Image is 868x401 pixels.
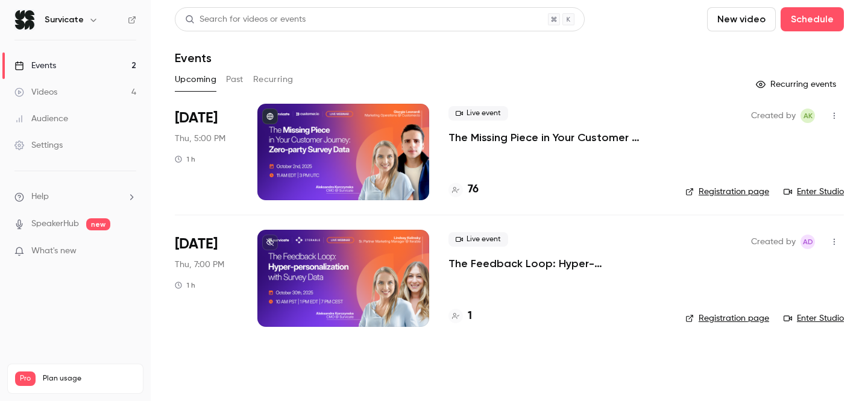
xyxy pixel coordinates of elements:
[175,154,195,164] div: 1 h
[800,109,815,123] span: Aleksandra Korczyńska
[45,14,84,26] h6: Survicate
[804,109,813,123] span: AK
[803,235,813,249] span: AD
[14,86,57,98] div: Videos
[43,374,136,384] span: Plan usage
[31,245,77,257] span: What's new
[781,7,844,31] button: Schedule
[15,371,36,386] span: Pro
[448,232,508,247] span: Live event
[86,218,110,230] span: new
[122,246,136,257] iframe: Noticeable Trigger
[468,308,472,324] h4: 1
[751,109,796,123] span: Created by
[800,235,815,249] span: Aleksandra Dworak
[448,256,666,271] a: The Feedback Loop: Hyper-personalization with Survey Data
[175,70,216,89] button: Upcoming
[685,312,769,324] a: Registration page
[15,10,34,30] img: Survicate
[175,235,218,254] span: [DATE]
[14,60,56,72] div: Events
[175,259,224,271] span: Thu, 7:00 PM
[784,186,844,198] a: Enter Studio
[253,70,294,89] button: Recurring
[175,104,238,200] div: Oct 2 Thu, 11:00 AM (America/New York)
[31,191,49,203] span: Help
[14,191,136,203] li: help-dropdown-opener
[175,133,225,145] span: Thu, 5:00 PM
[468,182,479,198] h4: 76
[175,109,218,128] span: [DATE]
[448,130,666,145] a: The Missing Piece in Your Customer Journey: Zero-party Survey Data
[14,139,63,151] div: Settings
[185,13,306,26] div: Search for videos or events
[448,182,479,198] a: 76
[226,70,244,89] button: Past
[14,113,68,125] div: Audience
[175,51,212,65] h1: Events
[707,7,776,31] button: New video
[784,312,844,324] a: Enter Studio
[175,280,195,290] div: 1 h
[31,218,79,230] a: SpeakerHub
[448,106,508,121] span: Live event
[175,230,238,326] div: Oct 30 Thu, 7:00 PM (Europe/Warsaw)
[685,186,769,198] a: Registration page
[750,75,844,94] button: Recurring events
[751,235,796,249] span: Created by
[448,308,472,324] a: 1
